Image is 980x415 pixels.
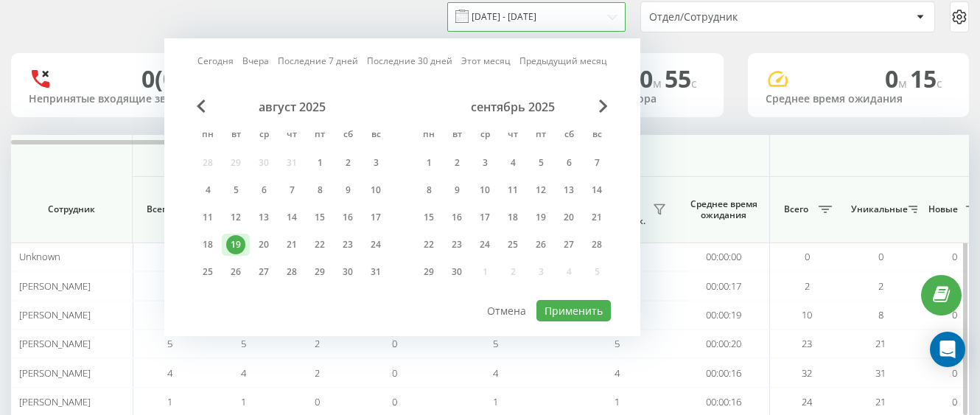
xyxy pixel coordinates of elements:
div: сб 27 сент. 2025 г. [555,234,583,256]
div: вс 14 сент. 2025 г. [583,179,611,201]
abbr: четверг [502,125,524,147]
div: 14 [587,181,606,200]
div: 16 [447,208,466,227]
abbr: воскресенье [365,125,387,147]
div: вс 3 авг. 2025 г. [362,152,390,174]
a: Последние 7 дней [278,54,358,68]
div: 3 [366,153,385,172]
div: 13 [559,181,578,200]
span: м [653,75,665,91]
div: пн 25 авг. 2025 г. [194,261,222,283]
span: 0 [392,366,397,380]
div: 12 [531,181,550,200]
div: пн 18 авг. 2025 г. [194,234,222,256]
span: 21 [875,337,886,350]
div: 17 [475,208,494,227]
div: пн 15 сент. 2025 г. [415,206,443,229]
span: 4 [241,366,246,380]
div: 2 [338,153,357,172]
span: [PERSON_NAME] [19,308,91,321]
span: 2 [878,279,883,293]
div: пн 29 сент. 2025 г. [415,261,443,283]
div: пн 4 авг. 2025 г. [194,179,222,201]
div: 19 [531,208,550,227]
div: 30 [447,262,466,282]
div: ср 10 сент. 2025 г. [471,179,499,201]
abbr: вторник [446,125,468,147]
div: чт 4 сент. 2025 г. [499,152,527,174]
div: вт 30 сент. 2025 г. [443,261,471,283]
span: 32 [802,366,812,380]
div: 5 [226,181,245,200]
td: 00:00:00 [678,243,770,271]
span: 0 [878,250,883,263]
span: 0 [392,395,397,408]
abbr: пятница [309,125,331,147]
div: сб 6 сент. 2025 г. [555,152,583,174]
span: Сотрудник [24,203,119,215]
div: 17 [366,208,385,227]
div: 20 [559,208,578,227]
div: 10 [475,181,494,200]
div: пт 1 авг. 2025 г. [306,152,334,174]
div: пн 22 сент. 2025 г. [415,234,443,256]
div: сб 2 авг. 2025 г. [334,152,362,174]
td: 00:00:17 [678,271,770,300]
span: Всего [140,203,177,215]
span: 5 [493,337,498,350]
span: 2 [315,337,320,350]
div: пн 8 сент. 2025 г. [415,179,443,201]
span: [PERSON_NAME] [19,395,91,408]
td: 00:00:20 [678,329,770,358]
div: чт 14 авг. 2025 г. [278,206,306,229]
div: 27 [559,235,578,254]
div: чт 28 авг. 2025 г. [278,261,306,283]
div: 22 [310,235,329,254]
abbr: вторник [225,125,247,147]
abbr: суббота [337,125,359,147]
span: Уникальные [851,203,904,215]
div: пт 5 сент. 2025 г. [527,152,555,174]
span: 4 [615,366,620,380]
div: Open Intercom Messenger [930,332,965,367]
span: 0 [885,63,910,94]
a: Последние 30 дней [367,54,452,68]
span: 4 [493,366,498,380]
abbr: понедельник [418,125,440,147]
span: Новые [925,203,962,215]
div: пн 11 авг. 2025 г. [194,206,222,229]
div: пн 1 сент. 2025 г. [415,152,443,174]
div: 12 [226,208,245,227]
td: 00:00:16 [678,358,770,387]
a: Предыдущий месяц [519,54,607,68]
div: 21 [282,235,301,254]
div: сб 13 сент. 2025 г. [555,179,583,201]
div: 0 (0)% [141,65,206,93]
div: 15 [310,208,329,227]
span: 23 [802,337,812,350]
div: Среднее время ожидания [766,93,951,105]
span: 10 [802,308,812,321]
span: 0 [315,395,320,408]
span: Всего [777,203,814,215]
div: вт 12 авг. 2025 г. [222,206,250,229]
span: Unknown [19,250,60,263]
div: вс 21 сент. 2025 г. [583,206,611,229]
span: 0 [952,250,957,263]
div: 11 [198,208,217,227]
div: 7 [587,153,606,172]
span: 5 [615,337,620,350]
span: 2 [805,279,810,293]
div: 8 [310,181,329,200]
a: Этот месяц [461,54,511,68]
span: Previous Month [197,100,206,113]
span: 1 [241,395,246,408]
span: 0 [952,366,957,380]
td: 00:00:19 [678,301,770,329]
div: 4 [198,181,217,200]
span: 0 [952,395,957,408]
div: ср 6 авг. 2025 г. [250,179,278,201]
span: c [691,75,697,91]
span: 5 [241,337,246,350]
span: 24 [802,395,812,408]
